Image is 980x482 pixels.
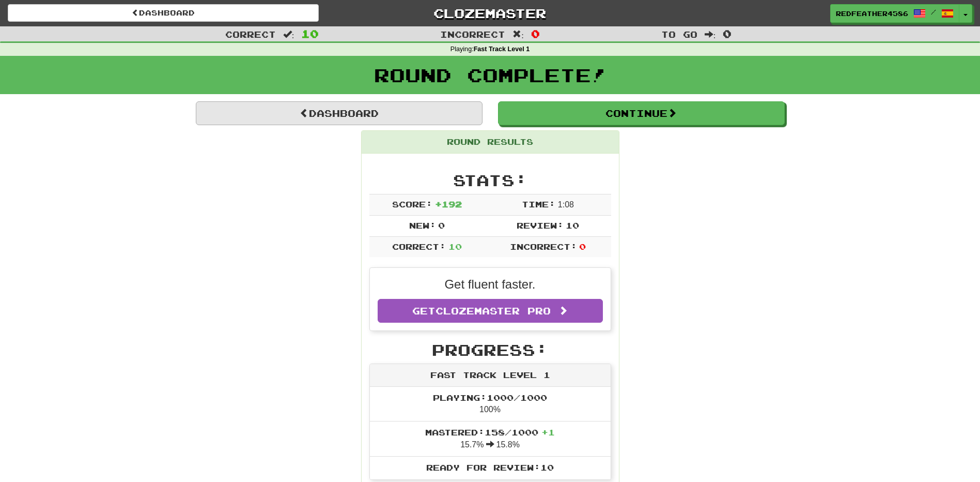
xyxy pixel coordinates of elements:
[409,220,436,230] span: New:
[448,242,462,251] span: 10
[510,242,577,251] span: Incorrect:
[440,29,505,39] span: Incorrect
[435,305,551,317] span: Clozemaster Pro
[4,65,976,85] h1: Round Complete!
[517,220,564,230] span: Review:
[392,199,432,209] span: Score:
[579,242,586,251] span: 0
[433,393,547,402] span: Playing: 1000 / 1000
[196,101,483,125] a: Dashboard
[362,131,619,154] div: Round Results
[283,30,294,39] span: :
[370,364,611,387] div: Fast Track Level 1
[474,46,530,53] strong: Fast Track Level 1
[512,30,524,39] span: :
[378,276,603,293] p: Get fluent faster.
[438,220,445,230] span: 0
[498,101,785,125] button: Continue
[931,8,936,16] span: /
[369,172,611,189] h2: Stats:
[661,29,697,39] span: To go
[370,387,611,422] li: 100%
[541,427,555,437] span: + 1
[836,9,908,18] span: RedFeather4586
[705,30,716,39] span: :
[435,199,462,209] span: + 192
[369,341,611,358] h2: Progress:
[558,200,574,209] span: 1 : 0 8
[531,27,540,40] span: 0
[8,4,319,22] a: Dashboard
[378,299,603,323] a: GetClozemaster Pro
[301,27,319,40] span: 10
[830,4,959,23] a: RedFeather4586 /
[522,199,555,209] span: Time:
[566,220,579,230] span: 10
[370,421,611,457] li: 15.7% 15.8%
[334,4,645,22] a: Clozemaster
[425,427,555,437] span: Mastered: 158 / 1000
[426,462,554,472] span: Ready for Review: 10
[392,242,446,251] span: Correct:
[225,29,276,39] span: Correct
[723,27,732,40] span: 0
